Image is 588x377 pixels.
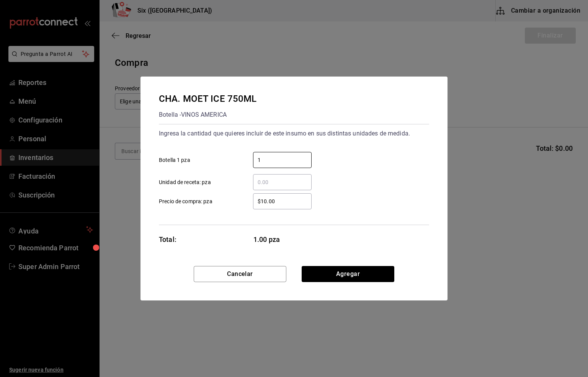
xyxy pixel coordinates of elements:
span: Unidad de receta: pza [159,178,211,186]
input: Precio de compra: pza [253,197,312,206]
span: Precio de compra: pza [159,197,212,206]
input: Botella 1 pza [253,155,312,165]
span: Botella 1 pza [159,156,190,164]
button: Agregar [302,266,394,282]
div: CHA. MOET ICE 750ML [159,92,257,106]
div: Ingresa la cantidad que quieres incluir de este insumo en sus distintas unidades de medida. [159,127,429,140]
input: Unidad de receta: pza [253,178,312,187]
div: Total: [159,234,176,245]
button: Cancelar [194,266,286,282]
span: 1.00 pza [253,234,312,245]
div: Botella - VINOS AMERICA [159,109,257,121]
